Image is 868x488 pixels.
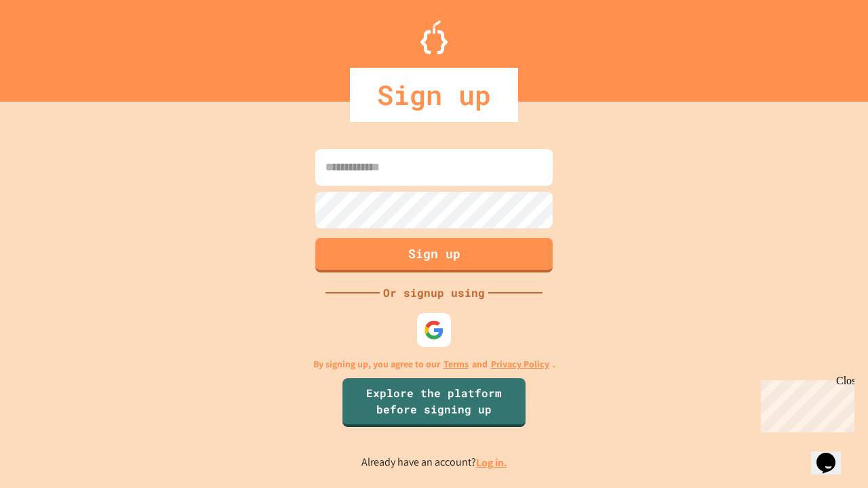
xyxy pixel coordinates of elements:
[420,20,448,54] img: Logo.svg
[313,357,555,371] p: By signing up, you agree to our and .
[342,378,526,427] a: Explore the platform before signing up
[755,375,854,432] iframe: chat widget
[443,357,469,371] a: Terms
[350,68,518,122] div: Sign up
[315,238,553,272] button: Sign up
[424,320,444,340] img: google-icon.svg
[476,455,507,470] a: Log in.
[5,5,94,86] div: Chat with us now!Close
[491,357,549,371] a: Privacy Policy
[380,285,488,301] div: Or signup using
[361,454,507,471] p: Already have an account?
[811,434,854,474] iframe: chat widget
